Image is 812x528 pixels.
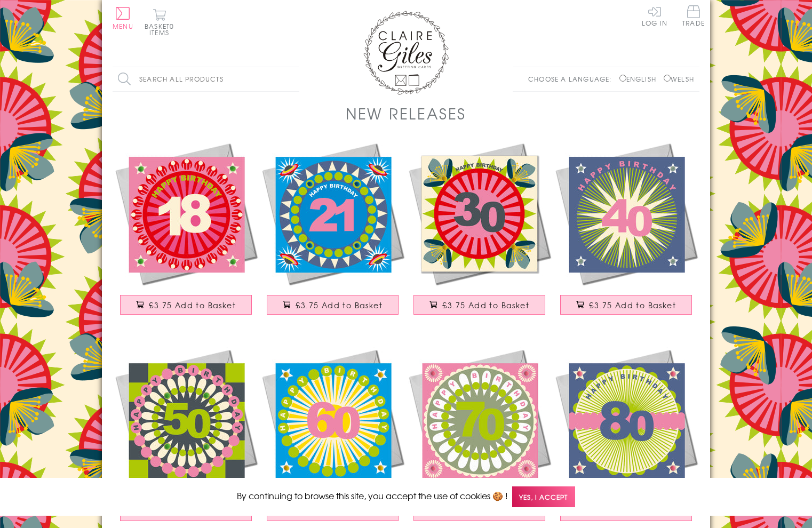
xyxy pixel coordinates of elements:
[289,67,299,91] input: Search
[664,75,671,82] input: Welsh
[619,75,626,82] input: English
[296,300,383,310] span: £3.75 Add to Basket
[113,67,299,91] input: Search all products
[553,347,699,493] img: Birthday Card, Age 80 - Wheel, Happy 80th Birthday, Embellished with pompoms
[259,140,406,325] a: Birthday Card, Age 21 - Blue Circle, Happy 21st Birthday, Embellished with pompoms £3.75 Add to B...
[682,5,705,26] span: Trade
[346,102,466,124] h1: New Releases
[406,140,553,325] a: Birthday Card, Age 30 - Flowers, Happy 30th Birthday, Embellished with pompoms £3.75 Add to Basket
[149,300,236,310] span: £3.75 Add to Basket
[553,140,699,325] a: Birthday Card, Age 40 - Starburst, Happy 40th Birthday, Embellished with pompoms £3.75 Add to Basket
[113,7,133,29] button: Menu
[619,74,662,84] label: English
[259,140,406,287] img: Birthday Card, Age 21 - Blue Circle, Happy 21st Birthday, Embellished with pompoms
[259,347,406,493] img: Birthday Card, Age 60 - Sunshine, Happy 60th Birthday, Embellished with pompoms
[560,295,692,315] button: £3.75 Add to Basket
[113,21,133,31] span: Menu
[406,347,553,493] img: Birthday Card, Age 70 - Flower Power, Happy 70th Birthday, Embellished with pompoms
[642,5,667,26] a: Log In
[664,74,694,84] label: Welsh
[682,5,705,28] a: Trade
[553,140,699,287] img: Birthday Card, Age 40 - Starburst, Happy 40th Birthday, Embellished with pompoms
[113,347,259,493] img: Birthday Card, Age 50 - Chequers, Happy 50th Birthday, Embellished with pompoms
[413,295,546,315] button: £3.75 Add to Basket
[406,140,553,287] img: Birthday Card, Age 30 - Flowers, Happy 30th Birthday, Embellished with pompoms
[442,300,529,310] span: £3.75 Add to Basket
[113,140,259,287] img: Birthday Card, Age 18 - Pink Circle, Happy 18th Birthday, Embellished with pompoms
[512,486,575,507] span: Yes, I accept
[363,11,449,95] img: Claire Giles Greetings Cards
[589,300,676,310] span: £3.75 Add to Basket
[528,74,617,84] p: Choose a language:
[267,295,399,315] button: £3.75 Add to Basket
[145,9,174,36] button: Basket0 items
[149,21,174,37] span: 0 items
[120,295,252,315] button: £3.75 Add to Basket
[113,140,259,325] a: Birthday Card, Age 18 - Pink Circle, Happy 18th Birthday, Embellished with pompoms £3.75 Add to B...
